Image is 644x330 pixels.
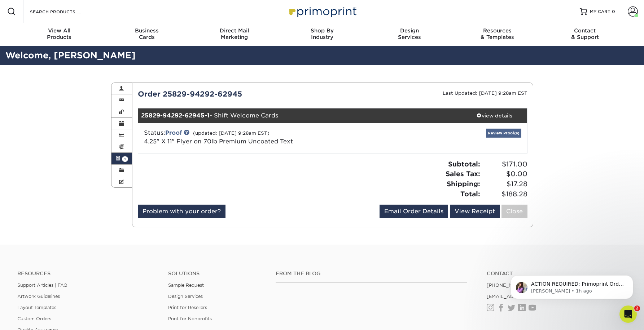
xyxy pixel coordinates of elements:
[138,108,462,123] div: - Shift Welcome Cards
[454,23,541,46] a: Resources& Templates
[29,7,100,16] input: SEARCH PRODUCTS.....
[17,305,56,310] a: Layout Templates
[193,130,270,136] small: (updated: [DATE] 9:28am EST)
[168,316,212,321] a: Print for Nonprofits
[462,108,527,123] a: view details
[487,294,573,299] a: [EMAIL_ADDRESS][DOMAIN_NAME]
[141,112,210,119] strong: 25829-94292-62945-1
[366,27,454,34] span: Design
[103,27,190,34] span: Business
[446,170,480,178] strong: Sales Tax:
[132,89,333,99] div: Order 25829-94292-62945
[190,27,278,34] span: Direct Mail
[634,306,640,311] span: 2
[16,27,103,40] div: Products
[17,294,60,299] a: Artwork Guidelines
[122,156,128,162] span: 1
[541,27,629,40] div: & Support
[448,160,480,168] strong: Subtotal:
[454,27,541,34] span: Resources
[276,271,467,277] h4: From the Blog
[286,4,358,19] img: Primoprint
[541,23,629,46] a: Contact& Support
[16,23,103,46] a: View AllProducts
[462,112,527,119] div: view details
[447,180,480,188] strong: Shipping:
[144,138,293,145] a: 4.25" X 11" Flyer on 70lb Premium Uncoated Text
[482,179,527,189] span: $17.28
[612,9,615,14] span: 0
[454,27,541,40] div: & Templates
[486,129,521,138] a: Review Proof(s)
[168,271,265,277] h4: Solutions
[487,271,627,277] a: Contact
[138,205,225,218] a: Problem with your order?
[482,159,527,169] span: $171.00
[443,90,527,96] small: Last Updated: [DATE] 9:28am EST
[168,282,204,288] a: Sample Request
[619,306,637,323] iframe: Intercom live chat
[590,9,610,15] span: MY CART
[278,27,366,40] div: Industry
[168,294,203,299] a: Design Services
[278,27,366,34] span: Shop By
[460,190,480,198] strong: Total:
[487,282,531,288] a: [PHONE_NUMBER]
[2,308,61,327] iframe: Google Customer Reviews
[190,27,278,40] div: Marketing
[17,271,157,277] h4: Resources
[168,305,207,310] a: Print for Resellers
[278,23,366,46] a: Shop ByIndustry
[103,27,190,40] div: Cards
[541,27,629,34] span: Contact
[482,189,527,199] span: $188.28
[17,282,67,288] a: Support Articles | FAQ
[366,27,454,40] div: Services
[103,23,190,46] a: BusinessCards
[366,23,454,46] a: DesignServices
[482,169,527,179] span: $0.00
[111,153,132,164] a: 1
[16,27,103,34] span: View All
[380,205,448,218] a: Email Order Details
[139,129,397,146] div: Status:
[450,205,500,218] a: View Receipt
[500,260,644,311] iframe: Intercom notifications message
[501,205,527,218] a: Close
[190,23,278,46] a: Direct MailMarketing
[165,129,182,136] a: Proof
